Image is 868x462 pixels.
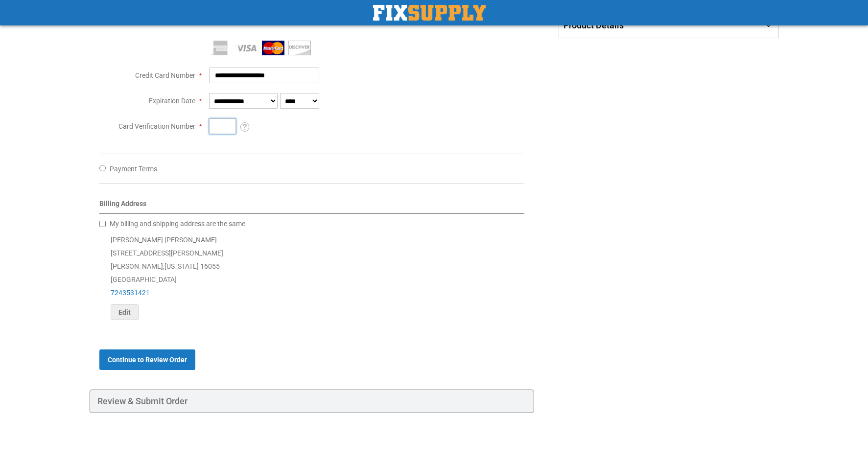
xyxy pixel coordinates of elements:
span: Edit [118,308,131,316]
button: Edit [111,304,139,320]
span: Credit Card Number [135,71,195,79]
img: Fix Industrial Supply [373,5,486,21]
span: Expiration Date [149,97,195,105]
div: Billing Address [99,199,525,214]
span: Continue to Review Order [108,356,187,364]
a: store logo [373,5,486,21]
span: [US_STATE] [164,262,199,270]
a: 7243531421 [111,289,150,297]
span: Payment Terms [110,165,157,173]
img: Visa [235,41,258,55]
div: [PERSON_NAME] [PERSON_NAME] [STREET_ADDRESS][PERSON_NAME] [PERSON_NAME] , 16055 [GEOGRAPHIC_DATA] [99,233,525,320]
img: American Express [209,41,232,55]
span: Card Verification Number [118,122,195,130]
span: My billing and shipping address are the same [110,220,245,228]
img: Discover [288,41,311,55]
div: Review & Submit Order [90,390,535,413]
span: Product Details [563,20,624,30]
button: Continue to Review Order [99,349,195,370]
img: MasterCard [262,41,284,55]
